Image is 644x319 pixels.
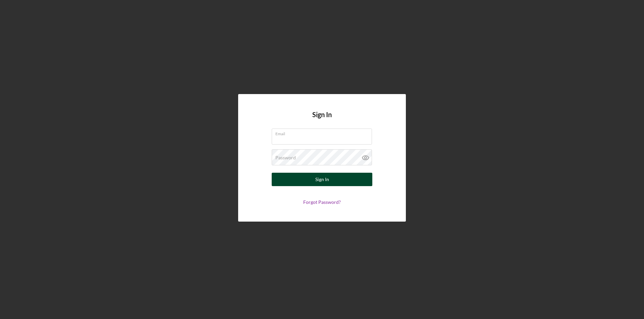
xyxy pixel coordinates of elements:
[275,155,296,160] label: Password
[315,173,329,186] div: Sign In
[272,173,372,186] button: Sign In
[275,129,372,136] label: Email
[303,199,341,205] a: Forgot Password?
[312,111,332,129] h4: Sign In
